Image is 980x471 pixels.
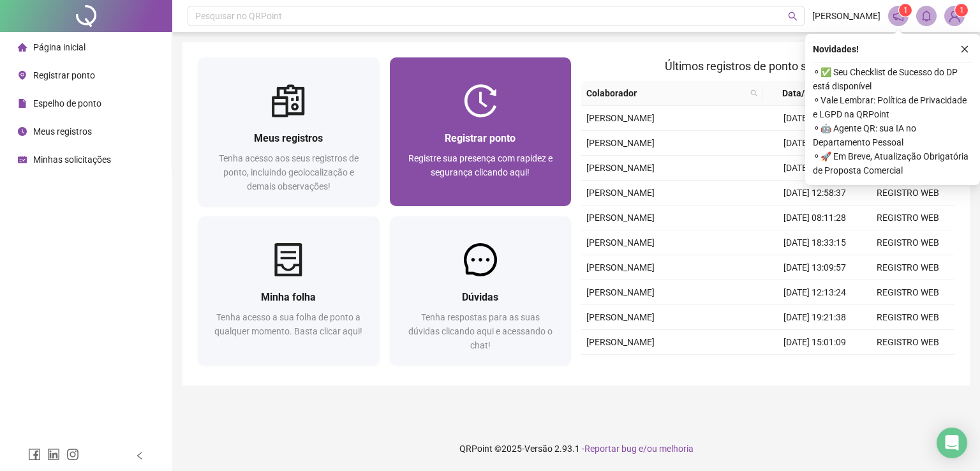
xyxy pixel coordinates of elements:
[768,106,861,131] td: [DATE] 06:41:20
[861,305,954,330] td: REGISTRO WEB
[586,237,655,248] span: [PERSON_NAME]
[768,330,861,355] td: [DATE] 15:01:09
[768,206,861,230] td: [DATE] 08:11:28
[812,9,880,23] span: [PERSON_NAME]
[33,42,85,52] span: Página inicial
[763,81,854,106] th: Data/Hora
[768,280,861,305] td: [DATE] 12:13:24
[586,287,655,297] span: [PERSON_NAME]
[254,132,323,144] span: Meus registros
[813,149,972,177] span: ⚬ 🚀 Em Breve, Atualização Obrigatória de Proposta Comercial
[586,262,655,273] span: [PERSON_NAME]
[214,312,362,336] span: Tenha acesso a sua folha de ponto a qualquer momento. Basta clicar aqui!
[861,255,954,280] td: REGISTRO WEB
[408,312,553,350] span: Tenha respostas para as suas dúvidas clicando aqui e acessando o chat!
[921,10,932,22] span: bell
[861,230,954,255] td: REGISTRO WEB
[172,426,980,471] footer: QRPoint © 2025 - 2.93.1 -
[18,155,27,164] span: schedule
[861,330,954,355] td: REGISTRO WEB
[261,291,316,303] span: Minha folha
[390,216,572,365] a: DúvidasTenha respostas para as suas dúvidas clicando aqui e acessando o chat!
[937,428,967,458] div: Open Intercom Messenger
[586,312,655,322] span: [PERSON_NAME]
[18,43,27,52] span: home
[665,59,871,73] span: Últimos registros de ponto sincronizados
[899,4,912,17] sup: 1
[861,355,954,380] td: REGISTRO WEB
[586,337,655,347] span: [PERSON_NAME]
[33,70,95,80] span: Registrar ponto
[960,6,964,15] span: 1
[198,216,380,365] a: Minha folhaTenha acesso a sua folha de ponto a qualquer momento. Basta clicar aqui!
[18,99,27,108] span: file
[813,93,972,121] span: ⚬ Vale Lembrar: Política de Privacidade e LGPD na QRPoint
[955,4,968,17] sup: Atualize o seu contato no menu Meus Dados
[768,355,861,380] td: [DATE] 12:46:15
[893,10,904,22] span: notification
[768,86,838,100] span: Data/Hora
[524,444,553,454] span: Versão
[903,6,908,15] span: 1
[813,65,972,93] span: ⚬ ✅ Seu Checklist de Sucesso do DP está disponível
[135,451,144,460] span: left
[33,126,92,137] span: Meus registros
[586,86,745,100] span: Colaborador
[748,84,761,103] span: search
[861,206,954,230] td: REGISTRO WEB
[813,121,972,149] span: ⚬ 🤖 Agente QR: sua IA no Departamento Pessoal
[408,153,553,177] span: Registre sua presença com rapidez e segurança clicando aqui!
[586,138,655,148] span: [PERSON_NAME]
[33,98,101,108] span: Espelho de ponto
[861,280,954,305] td: REGISTRO WEB
[462,291,498,303] span: Dúvidas
[198,57,380,206] a: Meus registrosTenha acesso aos seus registros de ponto, incluindo geolocalização e demais observa...
[768,131,861,156] td: [DATE] 18:41:11
[768,305,861,330] td: [DATE] 19:21:38
[813,42,859,56] span: Novidades !
[768,181,861,206] td: [DATE] 12:58:37
[28,448,41,461] span: facebook
[66,448,79,461] span: instagram
[219,153,359,191] span: Tenha acesso aos seus registros de ponto, incluindo geolocalização e demais observações!
[586,163,655,173] span: [PERSON_NAME]
[861,181,954,206] td: REGISTRO WEB
[586,188,655,198] span: [PERSON_NAME]
[33,154,111,165] span: Minhas solicitações
[960,45,969,54] span: close
[18,127,27,136] span: clock-circle
[586,113,655,123] span: [PERSON_NAME]
[768,156,861,181] td: [DATE] 14:14:18
[768,230,861,255] td: [DATE] 18:33:15
[445,132,516,144] span: Registrar ponto
[750,89,758,97] span: search
[788,11,798,21] span: search
[47,448,60,461] span: linkedin
[390,57,572,206] a: Registrar pontoRegistre sua presença com rapidez e segurança clicando aqui!
[586,213,655,223] span: [PERSON_NAME]
[18,71,27,80] span: environment
[584,444,694,454] span: Reportar bug e/ou melhoria
[945,6,964,26] img: 90498
[768,255,861,280] td: [DATE] 13:09:57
